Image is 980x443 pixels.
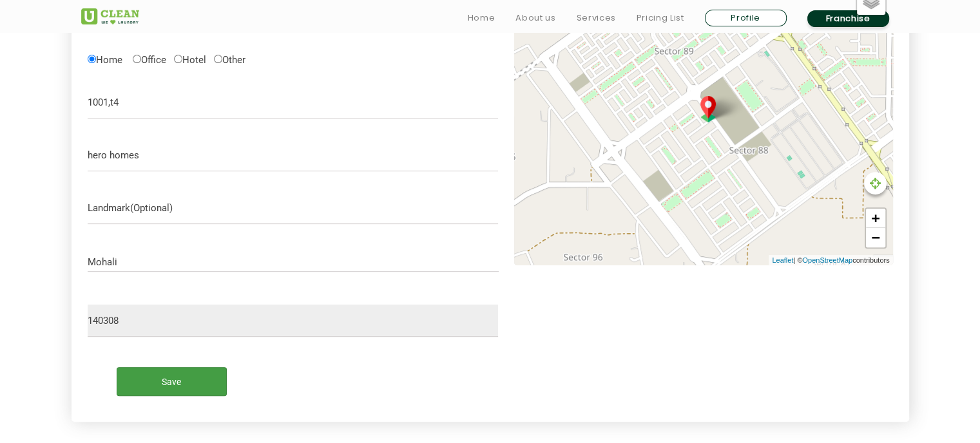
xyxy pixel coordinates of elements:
a: Leaflet [772,255,793,266]
input: Post Code [88,305,499,337]
a: About us [515,10,555,26]
a: Zoom out [866,228,885,247]
input: Home [88,55,96,63]
input: Office [133,55,141,63]
label: Home [88,52,122,66]
a: Home [468,10,495,26]
label: Hotel [174,52,206,66]
a: Franchise [807,10,889,27]
input: Other [214,55,222,63]
a: Zoom in [866,209,885,228]
label: Office [133,52,166,66]
input: Save [117,367,227,396]
div: | © contributors [769,255,892,266]
input: Landmark(Optional) [88,192,499,224]
img: UClean Laundry and Dry Cleaning [81,8,139,24]
input: House-No. / Flat-No. [88,86,499,118]
input: City [88,257,499,268]
a: Pricing List [637,10,684,26]
input: Street / Road [88,139,499,171]
a: Services [576,10,615,26]
a: OpenStreetMap [802,255,852,266]
label: Other [214,52,245,66]
a: Profile [705,10,787,26]
input: Hotel [174,55,182,63]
